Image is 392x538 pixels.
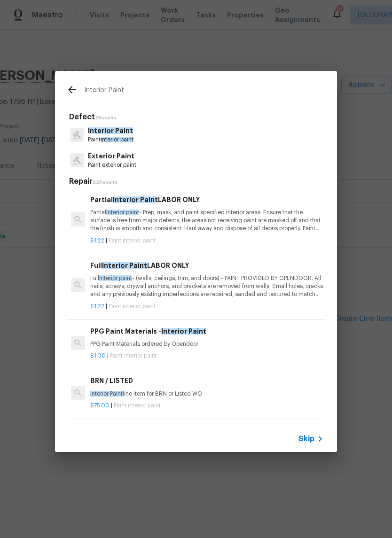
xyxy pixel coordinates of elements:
[90,326,323,336] h6: PPG Paint Materials -
[101,137,133,142] span: interior paint
[69,112,326,122] h5: Defect
[90,340,323,348] p: PPG Paint Materials ordered by Opendoor
[90,260,323,271] h6: Full LABOR ONLY
[90,353,106,359] span: $1.00
[90,352,323,360] p: |
[109,238,156,243] span: Paint interior paint
[88,161,136,169] p: Paint exterior paint
[88,151,136,161] p: Exterior Paint
[90,209,323,233] p: Partial - Prep, mask, and paint specified interior areas. Ensure that the surface is free from ma...
[106,210,139,215] span: Interior paint
[99,275,132,281] span: Interior paint
[113,196,158,203] span: Interior Paint
[93,180,118,185] span: 22 Results
[90,303,323,311] p: |
[110,353,157,359] span: Paint interior paint
[90,375,323,386] h6: BRN / LISTED
[90,403,110,408] span: $75.00
[161,328,206,335] span: Interior Paint
[90,391,123,397] span: Interior Paint
[109,304,156,309] span: Paint interior paint
[88,127,133,134] span: Interior Paint
[90,195,323,205] h6: Partial LABOR ONLY
[114,403,161,408] span: Paint interior paint
[90,237,323,245] p: |
[90,390,323,398] p: line item for BRN or Listed WO
[69,177,326,187] h5: Repair
[102,262,147,269] span: Interior Paint
[90,238,104,243] span: $1.22
[90,402,323,410] p: |
[95,116,117,120] span: 2 Results
[84,84,283,98] input: Search issues or repairs
[88,136,133,144] p: Paint
[90,304,104,309] span: $1.22
[298,434,314,444] span: Skip
[90,274,323,298] p: Full - (walls, ceilings, trim, and doors) - PAINT PROVIDED BY OPENDOOR. All nails, screws, drywal...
